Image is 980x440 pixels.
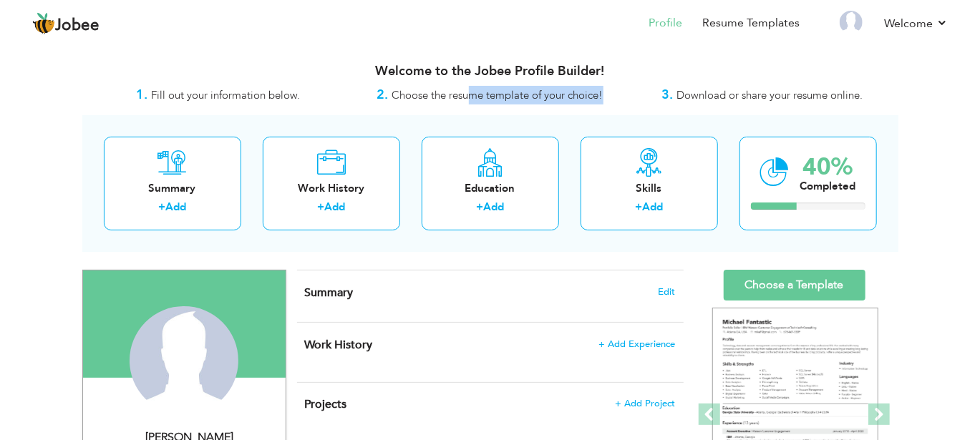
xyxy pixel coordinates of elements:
img: jobee.io [32,12,55,35]
span: Summary [304,285,353,300]
div: Summary [115,181,230,196]
label: + [317,200,324,215]
span: Jobee [55,18,100,34]
h3: Welcome to the Jobee Profile Builder! [82,64,898,79]
span: Work History [304,337,372,353]
a: Resume Templates [702,15,800,31]
a: Jobee [32,12,100,35]
h4: This helps to highlight the project, tools and skills you have worked on. [304,397,675,411]
span: Fill out your information below. [151,88,300,102]
a: Add [165,200,186,214]
span: + Add Experience [599,339,676,349]
img: Nimarta Athwani [130,306,238,415]
span: Projects [304,396,346,412]
div: Work History [274,181,389,196]
img: Profile Img [840,11,863,34]
strong: 1. [136,86,147,104]
a: Add [483,200,504,214]
label: + [476,200,483,215]
span: + Add Project [616,399,676,409]
strong: 3. [661,86,673,104]
a: Choose a Template [724,270,865,300]
span: Choose the resume template of your choice! [392,88,603,102]
label: + [158,200,165,215]
div: Education [433,181,548,196]
span: Edit [659,287,676,297]
h4: Adding a summary is a quick and easy way to highlight your experience and interests. [304,285,675,300]
div: Completed [800,179,856,194]
span: Download or share your resume online. [676,88,863,102]
div: 40% [800,155,856,179]
h4: This helps to show the companies you have worked for. [304,338,675,352]
a: Welcome [884,15,948,32]
label: + [635,200,642,215]
a: Add [324,200,345,214]
div: Skills [592,181,707,196]
a: Profile [649,15,682,31]
strong: 2. [377,86,389,104]
a: Add [642,200,663,214]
